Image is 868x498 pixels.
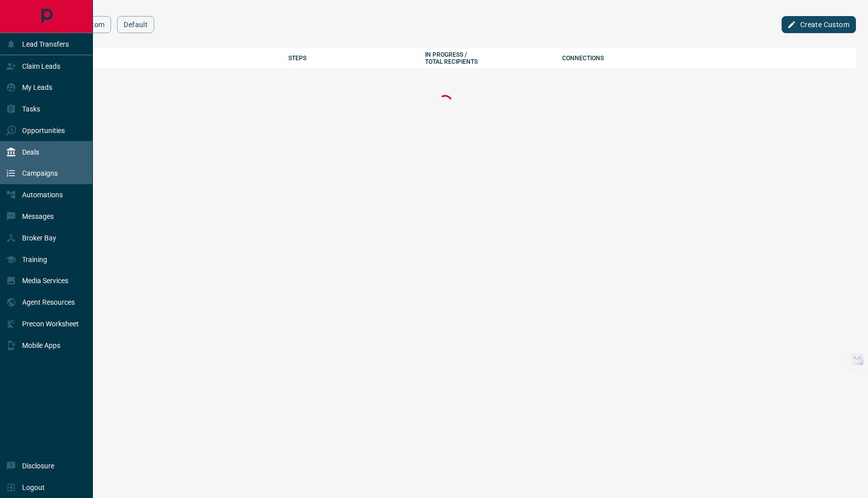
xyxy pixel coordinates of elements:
[555,48,692,68] th: Connections
[34,48,281,68] th: Campaign
[117,16,154,33] button: Default
[417,48,555,68] th: In Progress / Total Recipients
[281,48,418,68] th: Steps
[782,16,856,33] button: Create Custom
[435,92,455,114] div: Loading
[692,48,856,68] th: actions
